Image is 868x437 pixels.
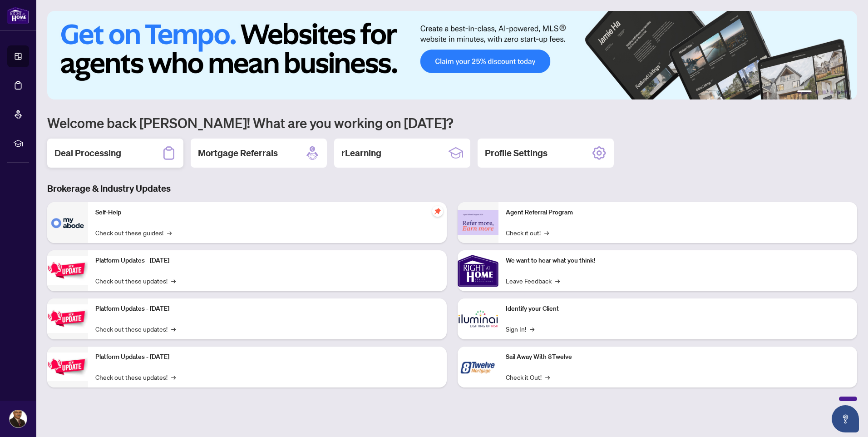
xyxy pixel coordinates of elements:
h1: Welcome back [PERSON_NAME]! What are you working on [DATE]? [47,114,857,131]
span: → [530,324,534,334]
a: Check out these updates!→ [95,324,176,334]
img: Identify your Client [458,298,498,339]
a: Leave Feedback→ [506,276,560,286]
button: 4 [830,90,833,94]
p: Sail Away With 8Twelve [506,352,850,362]
a: Check out these updates!→ [95,372,176,382]
p: Agent Referral Program [506,208,850,218]
img: Slide 0 [47,11,857,99]
p: Self-Help [95,208,439,218]
button: 6 [844,90,848,94]
button: 3 [823,90,826,94]
span: → [555,276,560,286]
h2: Deal Processing [54,147,121,159]
img: Platform Updates - July 8, 2025 [47,304,88,333]
span: → [167,228,172,238]
img: Sail Away With 8Twelve [458,347,498,387]
span: → [544,228,549,238]
h2: Profile Settings [485,147,547,159]
img: Agent Referral Program [458,210,498,235]
button: 1 [797,90,812,94]
span: → [171,324,176,334]
span: → [171,276,176,286]
img: Platform Updates - July 21, 2025 [47,256,88,285]
a: Check out these updates!→ [95,276,176,286]
img: logo [7,7,29,24]
a: Check it Out!→ [506,372,550,382]
img: Self-Help [47,202,88,243]
button: Open asap [832,405,859,432]
p: Identify your Client [506,304,850,314]
button: 5 [837,90,841,94]
img: Profile Icon [10,410,27,427]
img: Platform Updates - June 23, 2025 [47,353,88,381]
h2: Mortgage Referrals [198,147,278,159]
a: Check it out!→ [506,228,549,238]
span: → [171,372,176,382]
img: We want to hear what you think! [458,250,498,291]
p: Platform Updates - [DATE] [95,256,439,266]
span: → [545,372,550,382]
h3: Brokerage & Industry Updates [47,182,857,195]
h2: rLearning [341,147,381,159]
p: We want to hear what you think! [506,256,850,266]
button: 2 [815,90,819,94]
span: pushpin [432,206,443,217]
p: Platform Updates - [DATE] [95,304,439,314]
p: Platform Updates - [DATE] [95,352,439,362]
a: Check out these guides!→ [95,228,172,238]
a: Sign In!→ [506,324,534,334]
